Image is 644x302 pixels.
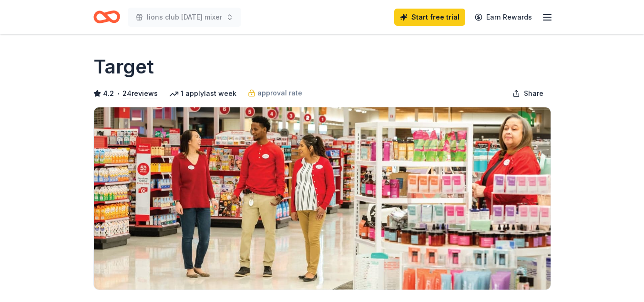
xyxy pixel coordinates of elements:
a: Earn Rewards [469,9,538,26]
a: Home [93,6,120,28]
a: approval rate [248,87,302,99]
a: Start free trial [394,9,465,26]
span: 4.2 [103,88,114,99]
div: 1 apply last week [169,88,236,99]
button: lions club [DATE] mixer [128,8,241,27]
span: lions club [DATE] mixer [147,11,222,23]
button: Share [505,84,551,103]
span: Share [524,88,543,99]
img: Image for Target [94,107,551,290]
span: approval rate [257,87,302,99]
h1: Target [93,53,154,80]
span: • [116,90,120,97]
button: 24reviews [123,88,158,99]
